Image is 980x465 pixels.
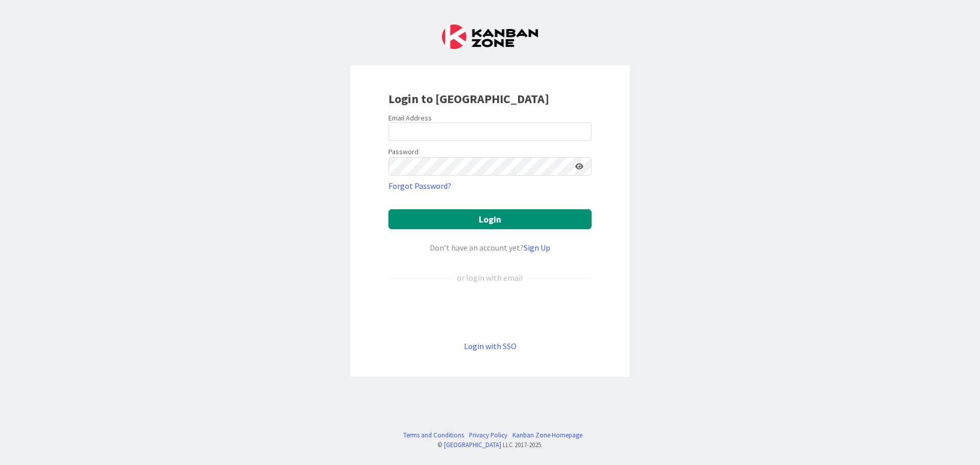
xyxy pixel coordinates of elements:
a: Sign Up [524,242,550,253]
label: Email Address [388,113,432,123]
button: Login [388,209,592,229]
div: © LLC 2017- 2025 . [398,440,582,450]
a: [GEOGRAPHIC_DATA] [444,440,501,449]
b: Login to [GEOGRAPHIC_DATA] [388,91,549,107]
img: Kanban Zone [442,25,538,49]
a: Terms and Conditions [403,430,464,440]
a: Forgot Password? [388,180,451,192]
iframe: Sign in with Google Button [383,301,597,323]
div: Don’t have an account yet? [388,241,592,254]
a: Login with SSO [464,341,517,351]
a: Kanban Zone Homepage [512,430,582,440]
div: or login with email [454,272,526,284]
a: Privacy Policy [469,430,507,440]
label: Password [388,146,419,157]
